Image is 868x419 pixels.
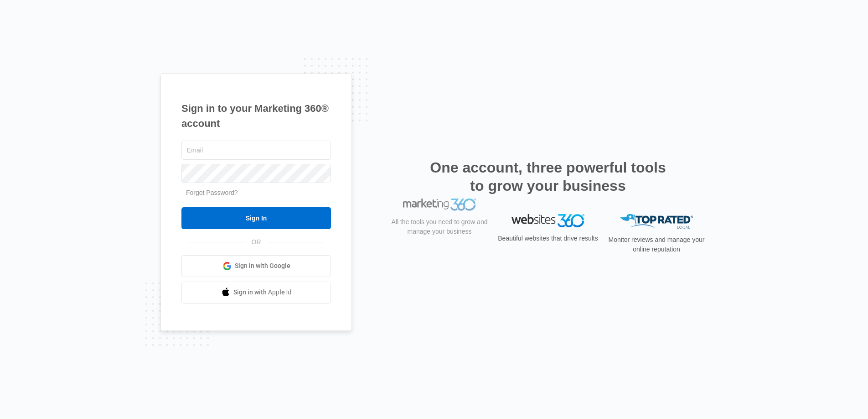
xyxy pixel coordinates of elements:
[427,158,669,195] h2: One account, three powerful tools to grow your business
[233,288,292,297] span: Sign in with Apple Id
[497,234,599,243] p: Beautiful websites that drive results
[181,207,331,229] input: Sign In
[181,255,331,277] a: Sign in with Google
[186,189,238,196] a: Forgot Password?
[181,282,331,304] a: Sign in with Apple Id
[403,214,476,227] img: Marketing 360
[620,214,693,229] img: Top Rated Local
[511,214,584,227] img: Websites 360
[181,141,331,160] input: Email
[245,237,268,247] span: OR
[388,233,491,252] p: All the tools you need to grow and manage your business
[605,235,708,254] p: Monitor reviews and manage your online reputation
[235,261,290,271] span: Sign in with Google
[181,101,331,131] h1: Sign in to your Marketing 360® account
